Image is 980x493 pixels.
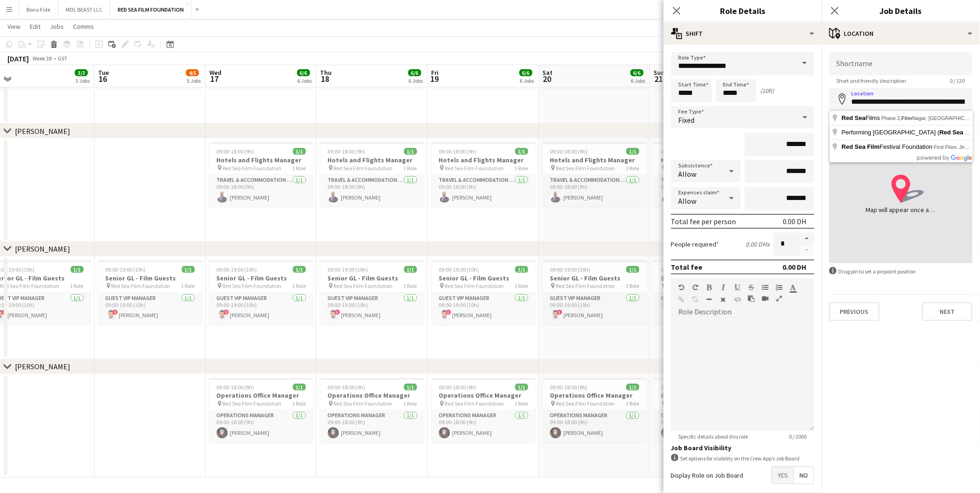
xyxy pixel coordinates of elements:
label: People required [671,240,720,248]
span: 20 [541,73,553,84]
span: Specific details about this role [671,433,756,440]
h3: Operations Office Manager [543,392,647,400]
span: ! [446,310,452,315]
button: Underline [734,284,741,291]
h3: Senior GL - Film Guests [432,274,536,282]
div: 09:00-18:00 (9h)1/1Operations Office Manager Red Sea Film Foundation1 RoleOperations Manager1/109... [543,378,647,442]
div: 6 Jobs [520,77,534,84]
app-card-role: Guest VIP Manager1/109:00-19:00 (10h)![PERSON_NAME] [320,293,425,325]
span: 1/1 [404,148,417,155]
span: Sat [543,68,553,77]
span: 1/1 [293,266,306,273]
button: HTML Code [734,296,741,303]
div: [PERSON_NAME] [15,127,70,136]
div: Shift [664,22,822,45]
div: [PERSON_NAME] [15,362,70,372]
div: 09:00-19:00 (10h)1/1Senior GL - Film Guests Red Sea Film Foundation1 RoleGuest VIP Manager1/109:0... [98,260,202,325]
span: 1/1 [627,148,640,155]
span: Film [902,115,913,121]
span: 09:00-18:00 (9h) [328,384,366,391]
span: Red Sea Film Foundation [0,282,60,289]
span: Red Sea Film Foundation [334,282,393,289]
button: RED SEA FILM FOUNDATION [110,0,192,19]
button: Increase [800,233,814,245]
span: 6/6 [631,69,644,76]
app-job-card: 09:00-18:00 (9h)1/1Hotels and Flights Manager Red Sea Film Foundation1 RoleTravel & Accommodation... [209,142,313,207]
span: 09:00-18:00 (9h) [439,148,477,155]
span: 09:00-18:00 (9h) [217,384,254,391]
span: ! [224,310,229,315]
span: 1 Role [181,282,195,289]
button: MDL BEAST LLC [58,0,110,19]
h3: Hotels and Flights Manager [432,156,536,164]
span: 09:00-19:00 (10h) [217,266,257,273]
span: 19 [430,73,439,84]
span: Red Sea Film Foundation [445,282,504,289]
span: Red Sea Film Foundation [445,165,504,172]
div: Drag pin to set a pinpoint position [829,267,973,276]
span: 09:00-19:00 (10h) [661,266,702,273]
button: Next [922,302,973,321]
span: Allow [679,196,697,206]
span: Red Sea Film Foundation [223,400,282,407]
div: Location [822,22,980,45]
button: Insert video [762,295,769,302]
div: 09:00-18:00 (9h)1/1Hotels and Flights Manager Red Sea Film Foundation1 RoleTravel & Accommodation... [320,142,425,207]
span: Comms [73,22,94,31]
span: 1 Role [70,282,84,289]
app-job-card: 09:00-18:00 (9h)1/1Operations Office Manager Red Sea Film Foundation1 RoleOperations Manager1/109... [432,378,536,442]
app-card-role: Guest VIP Manager1/109:00-19:00 (10h)![PERSON_NAME] [209,293,313,325]
button: Undo [679,284,685,291]
button: Unordered List [762,284,769,291]
app-card-role: Travel & Accommodation Manager1/109:00-18:00 (9h)[PERSON_NAME] [432,175,536,207]
app-card-role: Operations Manager1/109:00-18:00 (9h)[PERSON_NAME] [320,411,425,442]
span: 6/6 [408,69,421,76]
span: Thu [320,68,332,77]
div: Total fee [671,262,703,272]
app-card-role: Operations Manager1/109:00-18:00 (9h)[PERSON_NAME] [543,411,647,442]
span: 09:00-19:00 (10h) [550,266,591,273]
div: [PERSON_NAME] [15,244,70,253]
h3: Senior GL - Film Guests [543,274,647,282]
span: 1 Role [404,400,417,407]
span: Red Sea Film Foundation [112,282,171,289]
span: 1 Role [626,282,640,289]
h3: Senior GL - Film Guests [209,274,313,282]
app-card-role: Travel & Accommodation Manager1/109:00-18:00 (9h)[PERSON_NAME] [543,175,647,207]
div: 0.00 DH x [746,240,770,248]
div: 09:00-19:00 (10h)1/1Senior GL - Film Guests Red Sea Film Foundation1 RoleGuest VIP Manager1/109:0... [432,260,536,325]
span: 1 Role [515,282,528,289]
span: 1 Role [404,165,417,172]
span: No [794,467,814,484]
span: Red Sea Film Foundation [223,165,282,172]
app-card-role: Guest VIP Manager1/109:00-19:00 (10h)![PERSON_NAME] [543,293,647,325]
span: ! [113,310,118,315]
div: 0.00 DH [783,262,807,272]
app-job-card: 09:00-18:00 (9h)1/1Hotels and Flights Manager Red Sea Film Foundation1 RoleTravel & Accommodation... [432,142,536,207]
span: Wed [209,68,221,77]
button: Ordered List [776,284,783,291]
span: Week 38 [31,55,54,62]
span: 09:00-19:00 (10h) [439,266,480,273]
button: Text Color [790,284,797,291]
span: Red Sea Film [842,143,880,150]
span: Red Sea Film Foundation [556,282,615,289]
span: 09:00-18:00 (9h) [550,148,588,155]
app-card-role: Guest VIP Manager1/109:00-19:00 (10h)![PERSON_NAME] [432,293,536,325]
div: 09:00-18:00 (9h)1/1Operations Office Manager Red Sea Film Foundation1 RoleOperations Manager1/109... [209,378,313,442]
h3: Job Board Visibility [671,444,814,452]
span: ! [557,310,563,315]
span: 1/1 [515,266,528,273]
span: 6/6 [297,69,310,76]
a: View [4,20,24,33]
app-card-role: Operations Manager1/109:00-18:00 (9h)[PERSON_NAME] [209,411,313,442]
app-card-role: Travel & Accommodation Manager1/109:00-18:00 (9h)[PERSON_NAME] [320,175,425,207]
span: 6/6 [520,69,533,76]
h3: Operations Office Manager [654,392,758,400]
span: 4/5 [186,69,199,76]
span: Short and friendly description [829,77,914,84]
app-card-role: Operations Manager1/109:00-18:00 (9h)[PERSON_NAME] [654,411,758,442]
span: 09:00-18:00 (9h) [661,384,699,391]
